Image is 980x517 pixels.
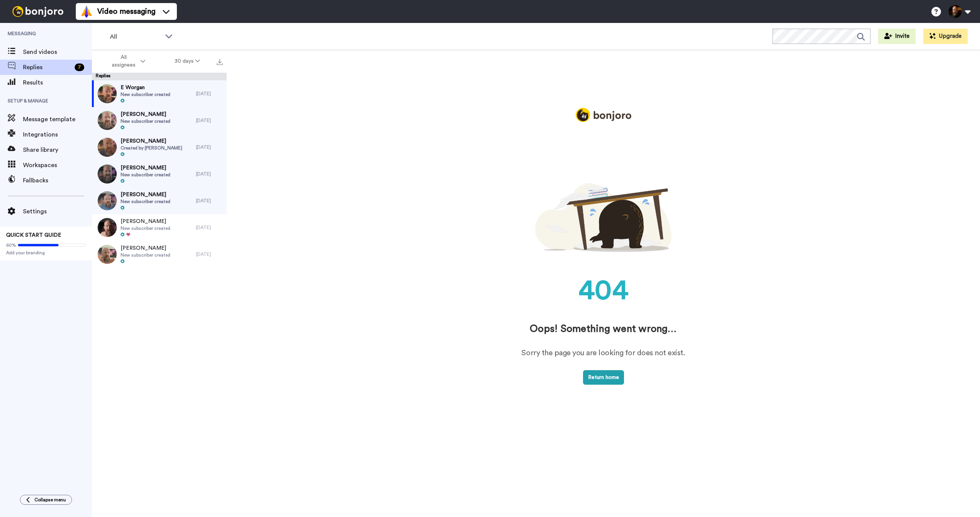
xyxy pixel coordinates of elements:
[242,322,965,336] div: Oops! Something went wrong…
[196,171,223,177] div: [DATE]
[98,138,117,157] img: c4e954b3-1ca4-44ab-bab7-c55558cb94eb-thumb.jpg
[23,63,72,72] span: Replies
[34,497,66,503] span: Collapse menu
[6,250,86,256] span: Add your branding
[92,80,227,107] a: E WorganNew subscriber created[DATE]
[196,117,223,124] div: [DATE]
[23,207,92,216] span: Settings
[93,50,160,72] button: All assignees
[196,224,223,231] div: [DATE]
[92,214,227,241] a: [PERSON_NAME]New subscriber created[DATE]
[23,78,92,87] span: Results
[98,111,117,130] img: 44026b46-84c5-487f-b5bb-5c826641c4a3-thumb.jpg
[98,84,117,103] img: aadebf12-90b7-409b-a19c-7d0a575348ef-thumb.jpg
[878,29,916,44] button: Invite
[92,73,227,80] div: Replies
[196,198,223,204] div: [DATE]
[6,232,61,238] span: QUICK START GUIDE
[98,218,117,237] img: b57eb4c0-ee95-47c8-98a1-560fac063961-thumb.jpg
[92,161,227,187] a: [PERSON_NAME]New subscriber created[DATE]
[160,54,215,68] button: 30 days
[121,145,182,151] span: Created by [PERSON_NAME]
[121,118,170,124] span: New subscriber created
[23,145,92,154] span: Share library
[196,91,223,97] div: [DATE]
[92,241,227,268] a: [PERSON_NAME]New subscriber created[DATE]
[121,244,170,252] span: [PERSON_NAME]
[23,115,92,124] span: Message template
[108,54,139,69] span: All assignees
[121,218,170,225] span: [PERSON_NAME]
[196,144,223,150] div: [DATE]
[92,107,227,134] a: [PERSON_NAME]New subscriber created[DATE]
[583,370,624,385] button: Return home
[121,198,170,205] span: New subscriber created
[98,164,117,184] img: 127685a6-9000-4233-803e-0fb62c744a5c-thumb.jpg
[92,187,227,214] a: [PERSON_NAME]New subscriber created[DATE]
[196,251,223,257] div: [DATE]
[423,348,783,359] div: Sorry the page you are looking for does not exist.
[92,134,227,161] a: [PERSON_NAME]Created by [PERSON_NAME][DATE]
[121,91,170,98] span: New subscriber created
[110,32,161,41] span: All
[121,111,170,118] span: [PERSON_NAME]
[576,108,631,122] img: logo_full.png
[121,164,170,172] span: [PERSON_NAME]
[6,242,16,248] span: 60%
[98,191,117,210] img: f9fe80a6-8ada-4528-8a4a-856b0a58d52b-thumb.jpg
[583,375,624,380] a: Return home
[23,176,92,185] span: Fallbacks
[98,245,117,264] img: 2800ebd0-c511-4eaf-bc36-119368faebbe-thumb.jpg
[23,161,92,170] span: Workspaces
[75,63,84,71] div: 7
[121,137,182,145] span: [PERSON_NAME]
[97,6,155,17] span: Video messaging
[217,59,223,65] img: export.svg
[121,84,170,91] span: E Worgan
[535,183,672,252] img: 404.png
[23,130,92,139] span: Integrations
[214,55,225,67] button: Export all results that match these filters now.
[20,495,72,505] button: Collapse menu
[80,5,93,18] img: vm-color.svg
[121,252,170,258] span: New subscriber created
[9,6,67,17] img: bj-logo-header-white.svg
[242,271,965,311] div: 404
[121,225,170,231] span: New subscriber created
[121,172,170,178] span: New subscriber created
[23,47,92,57] span: Send videos
[923,29,968,44] button: Upgrade
[121,191,170,198] span: [PERSON_NAME]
